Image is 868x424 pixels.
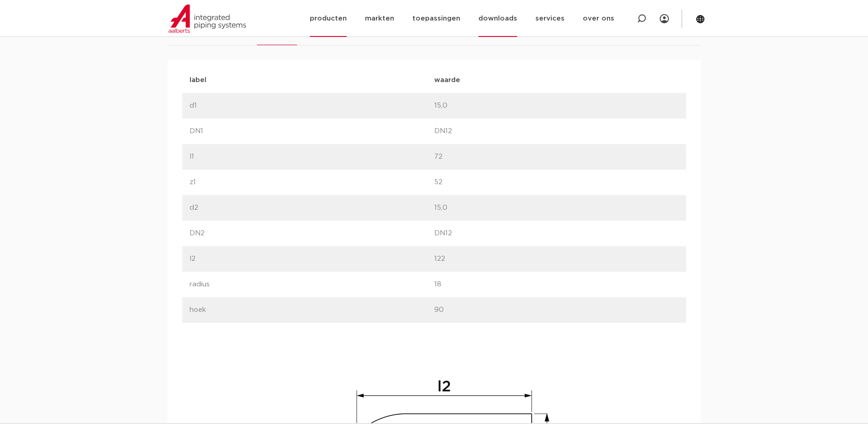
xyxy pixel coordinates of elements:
p: DN12 [434,126,679,137]
p: 72 [434,151,679,162]
p: 122 [434,253,679,264]
p: DN12 [434,228,679,239]
p: DN1 [190,126,434,137]
p: z1 [190,177,434,188]
p: 90 [434,305,679,315]
p: d2 [190,202,434,213]
p: waarde [434,75,679,86]
p: radius [190,279,434,290]
p: 52 [434,177,679,188]
p: l1 [190,151,434,162]
p: DN2 [190,228,434,239]
p: hoek [190,305,434,315]
p: 18 [434,279,679,290]
p: label [190,75,434,86]
p: d1 [190,100,434,111]
p: 15,0 [434,202,679,213]
p: l2 [190,253,434,264]
p: 15,0 [434,100,679,111]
